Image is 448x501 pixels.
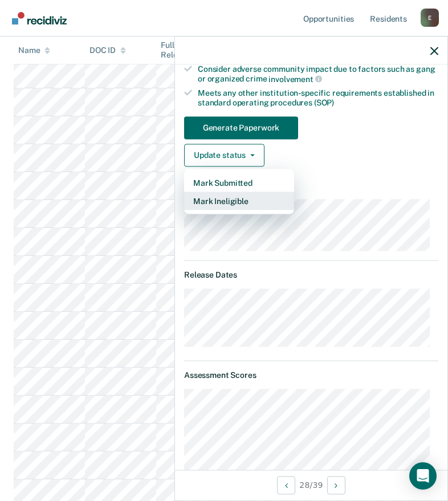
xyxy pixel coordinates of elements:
[175,470,447,500] div: 28 / 39
[161,40,223,60] div: Full-term Release Date
[198,64,438,83] div: Consider adverse community impact due to factors such as gang or organized crime
[184,270,438,279] dt: Release Dates
[89,46,126,55] div: DOC ID
[277,476,295,494] button: Previous Opportunity
[184,116,298,139] button: Generate Paperwork
[421,9,439,27] button: Profile dropdown button
[184,192,294,210] button: Mark Ineligible
[184,144,264,166] button: Update status
[198,88,438,108] div: Meets any other institution-specific requirements established in standard operating procedures
[409,462,437,490] div: Open Intercom Messenger
[314,98,334,107] span: (SOP)
[12,12,67,25] img: Recidiviz
[421,9,439,27] div: E
[184,370,438,380] dt: Assessment Scores
[327,476,345,494] button: Next Opportunity
[184,185,438,194] dt: Incarceration
[184,173,294,192] button: Mark Submitted
[18,46,50,55] div: Name
[268,74,321,83] span: involvement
